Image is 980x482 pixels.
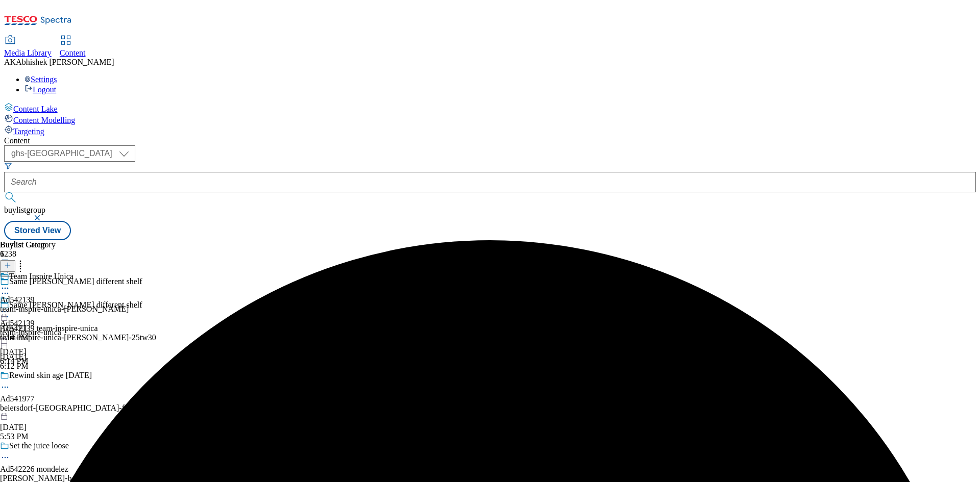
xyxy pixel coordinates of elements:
[4,58,16,66] span: AK
[4,221,71,240] button: Stored View
[4,103,976,114] a: Content Lake
[4,206,45,214] span: buylistgroup
[60,36,86,58] a: Content
[4,125,976,136] a: Targeting
[4,162,12,170] svg: Search Filters
[9,272,73,281] div: Team Inspire Unica
[13,105,58,113] span: Content Lake
[24,75,57,84] a: Settings
[4,48,52,57] span: Media Library
[24,85,56,94] a: Logout
[4,36,52,58] a: Media Library
[4,114,976,125] a: Content Modelling
[9,371,92,380] div: Rewind skin age [DATE]
[13,127,44,136] span: Targeting
[60,48,86,57] span: Content
[9,441,69,450] div: Set the juice loose
[4,136,976,145] div: Content
[13,116,75,124] span: Content Modelling
[9,277,142,286] div: Same [PERSON_NAME] different shelf
[9,300,142,310] div: Same [PERSON_NAME] different shelf
[4,172,976,192] input: Search
[16,58,114,66] span: Abhishek [PERSON_NAME]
